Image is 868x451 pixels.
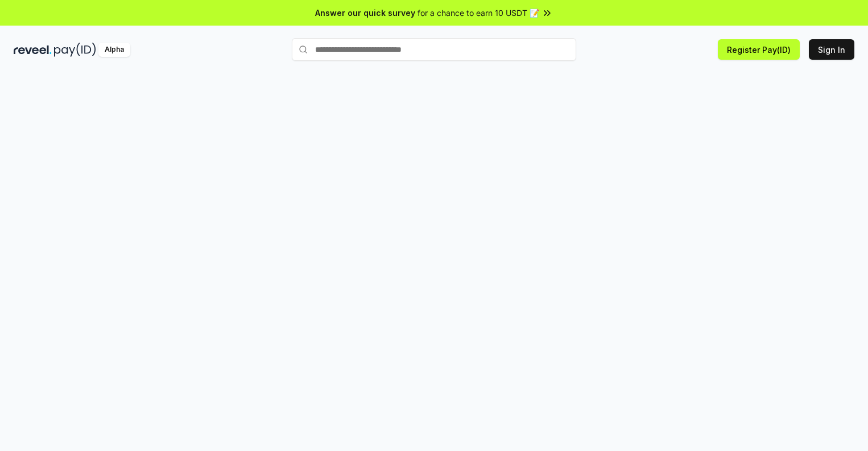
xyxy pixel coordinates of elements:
[98,43,130,57] div: Alpha
[809,39,854,60] button: Sign In
[315,7,415,19] span: Answer our quick survey
[418,7,539,19] span: for a chance to earn 10 USDT 📝
[718,39,800,60] button: Register Pay(ID)
[54,43,96,57] img: pay_id
[14,43,52,57] img: reveel_dark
